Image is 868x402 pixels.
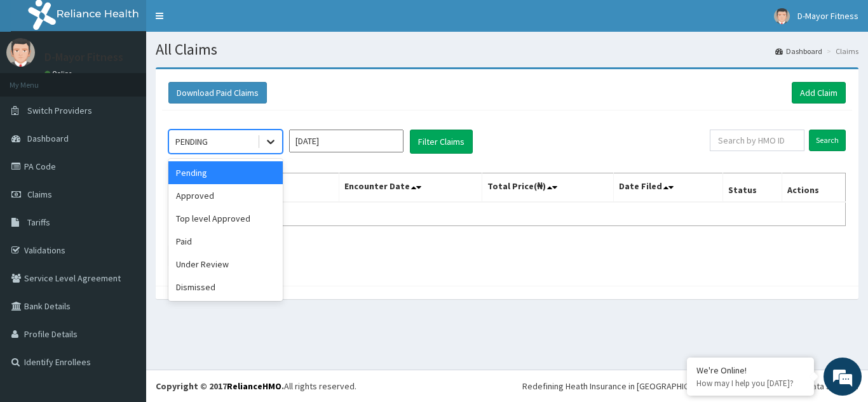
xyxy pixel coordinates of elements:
th: Total Price(₦) [482,173,614,203]
img: User Image [6,38,35,67]
th: Status [723,173,782,203]
div: Minimize live chat window [208,6,239,37]
div: PENDING [175,135,208,148]
span: We're online! [74,120,175,248]
div: Chat with us now [66,71,214,88]
img: User Image [774,8,790,24]
span: Dashboard [27,133,69,144]
img: d_794563401_company_1708531726252_794563401 [24,64,51,95]
div: Redefining Heath Insurance in [GEOGRAPHIC_DATA] using Telemedicine and Data Science! [522,380,858,392]
div: Pending [168,161,283,184]
a: Dashboard [775,46,822,57]
strong: Copyright © 2017 . [156,380,284,392]
th: Date Filed [614,173,723,203]
a: Online [44,69,75,78]
p: How may I help you today? [696,378,804,389]
h1: All Claims [156,41,858,58]
span: Claims [27,189,52,200]
footer: All rights reserved. [146,370,868,402]
div: Under Review [168,253,283,276]
span: Switch Providers [27,105,92,116]
div: Dismissed [168,276,283,298]
input: Select Month and Year [289,130,403,152]
textarea: Type your message and hit 'Enter' [6,267,242,312]
li: Claims [824,46,858,57]
div: Approved [168,184,283,207]
button: Filter Claims [410,130,473,154]
input: Search [809,130,846,151]
a: Add Claim [792,82,846,104]
div: Top level Approved [168,207,283,230]
div: We're Online! [696,365,804,376]
p: D-Mayor Fitness [44,51,123,63]
div: Paid [168,230,283,253]
span: D-Mayor Fitness [797,10,858,22]
th: Encounter Date [339,173,482,203]
input: Search by HMO ID [710,130,804,151]
th: Actions [782,173,845,203]
button: Download Paid Claims [168,82,267,104]
span: Tariffs [27,217,50,228]
a: RelianceHMO [227,380,281,392]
